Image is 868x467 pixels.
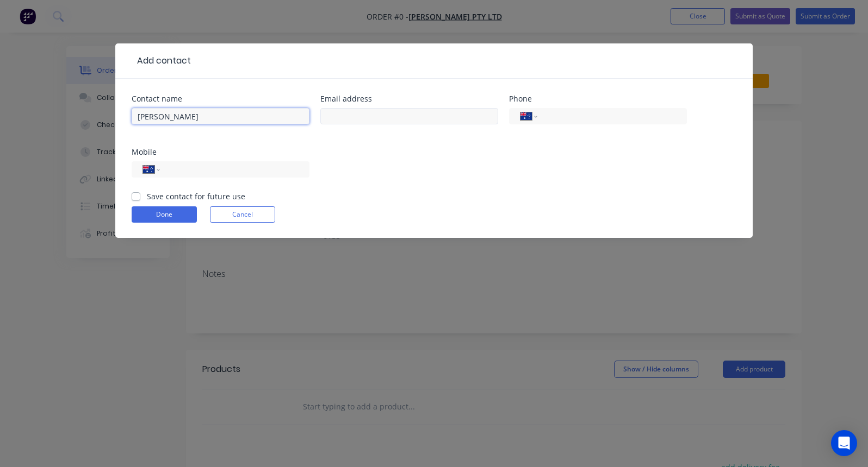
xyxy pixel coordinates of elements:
div: Mobile [132,148,309,156]
div: Add contact [132,54,191,67]
button: Done [132,206,197,223]
div: Email address [320,95,498,103]
label: Save contact for future use [147,191,245,202]
div: Phone [509,95,687,103]
button: Cancel [210,206,275,223]
div: Contact name [132,95,309,103]
div: Open Intercom Messenger [831,430,857,456]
